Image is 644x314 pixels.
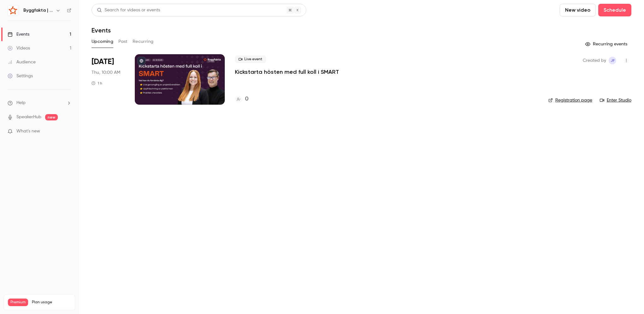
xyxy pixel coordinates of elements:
[8,5,18,15] img: Byggfakta | Powered by Hubexo
[583,57,606,64] span: Created by
[32,300,71,305] span: Plan usage
[45,114,58,120] span: new
[8,45,30,51] div: Videos
[97,7,160,14] div: Search for videos or events
[235,95,248,103] a: 0
[57,306,71,312] p: / 500
[16,114,41,120] a: SpeakerHub
[23,7,53,14] h6: Byggfakta | Powered by Hubexo
[92,69,120,76] span: Thu, 10:00 AM
[57,307,61,311] span: 38
[8,299,28,306] span: Premium
[548,97,592,103] a: Registration page
[16,128,40,135] span: What's new
[609,57,616,64] span: Josephine Fantenberg
[8,306,20,312] p: Videos
[16,100,26,106] span: Help
[8,31,29,38] div: Events
[8,100,71,106] li: help-dropdown-opener
[8,73,33,79] div: Settings
[245,95,248,103] h4: 0
[8,59,36,65] div: Audience
[600,97,631,103] a: Enter Studio
[118,37,128,47] button: Past
[235,68,339,76] a: Kickstarta hösten med full koll i SMART
[92,26,111,34] h1: Events
[582,39,631,49] button: Recurring events
[560,4,596,16] button: New video
[92,54,125,105] div: Aug 21 Thu, 10:00 AM (Europe/Stockholm)
[598,4,631,16] button: Schedule
[92,37,113,47] button: Upcoming
[611,57,615,64] span: JF
[92,57,114,67] span: [DATE]
[133,37,154,47] button: Recurring
[235,55,266,63] span: Live event
[92,81,102,86] div: 1 h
